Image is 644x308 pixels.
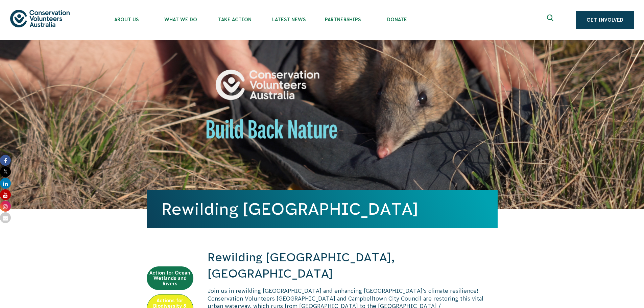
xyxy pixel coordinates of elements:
[10,10,70,27] img: logo.svg
[370,17,424,22] span: Donate
[543,12,559,28] button: Expand search box Close search box
[208,17,262,22] span: Take Action
[153,17,208,22] span: What We Do
[147,266,193,290] a: Action for Ocean Wetlands and Rivers
[547,15,555,25] span: Expand search box
[262,17,316,22] span: Latest News
[316,17,370,22] span: Partnerships
[208,250,498,282] h2: Rewilding [GEOGRAPHIC_DATA], [GEOGRAPHIC_DATA]
[576,11,634,29] a: Get Involved
[162,200,483,218] h1: Rewilding [GEOGRAPHIC_DATA]
[99,17,153,22] span: About Us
